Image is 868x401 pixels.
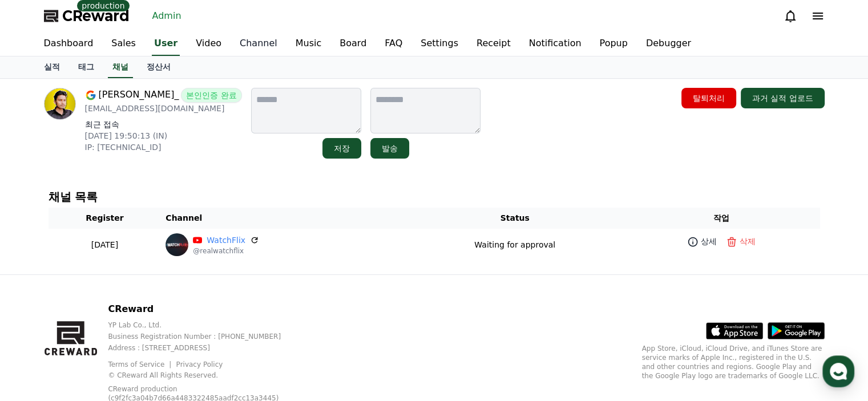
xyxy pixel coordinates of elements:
[286,32,331,56] a: Music
[623,208,819,229] th: 작업
[35,32,103,56] a: Dashboard
[85,103,242,114] p: [EMAIL_ADDRESS][DOMAIN_NAME]
[49,208,162,229] th: Register
[69,56,103,78] a: 태그
[29,323,49,333] span: Home
[231,32,286,56] a: Channel
[152,32,180,56] a: User
[474,239,555,251] p: Waiting for approval
[176,361,223,368] a: Privacy Policy
[138,56,180,78] a: 정산서
[147,306,219,335] a: Settings
[169,323,197,333] span: Settings
[108,361,173,368] a: Terms of Service
[44,88,76,120] img: profile image
[370,138,409,159] button: 발송
[35,56,69,78] a: 실적
[407,208,623,229] th: Status
[108,371,308,380] p: © CReward All Rights Reserved.
[44,7,130,25] a: CReward
[62,7,130,25] span: CReward
[181,88,241,103] span: 본인인증 완료
[701,236,717,248] p: 상세
[637,32,700,56] a: Debugger
[53,239,157,251] p: [DATE]
[85,141,242,153] p: IP: [TECHNICAL_ID]
[724,233,758,250] button: 삭제
[741,88,825,108] button: 과거 실적 업로드
[685,233,719,250] a: 상세
[108,56,133,78] a: 채널
[49,191,820,203] h4: 채널 목록
[95,324,128,333] span: Messages
[467,32,520,56] a: Receipt
[148,7,186,25] a: Admin
[207,234,245,246] a: WatchFlix
[85,119,242,130] p: 최근 접속
[322,138,361,159] button: 저장
[108,332,308,341] p: Business Registration Number : [PHONE_NUMBER]
[642,344,825,380] p: App Store, iCloud, iCloud Drive, and iTunes Store are service marks of Apple Inc., registered in ...
[161,208,407,229] th: Channel
[187,32,231,56] a: Video
[193,246,259,256] p: @realwatchflix
[3,306,75,335] a: Home
[376,32,411,56] a: FAQ
[520,32,591,56] a: Notification
[99,88,179,103] span: [PERSON_NAME]_
[85,130,242,141] p: [DATE] 19:50:13 (IN)
[102,32,145,56] a: Sales
[740,236,756,248] p: 삭제
[108,302,308,316] p: CReward
[108,321,308,330] p: YP Lab Co., Ltd.
[411,32,467,56] a: Settings
[590,32,636,56] a: Popup
[75,306,147,335] a: Messages
[330,32,376,56] a: Board
[165,233,188,256] img: WatchFlix
[681,88,736,108] button: 탈퇴처리
[108,343,308,353] p: Address : [STREET_ADDRESS]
